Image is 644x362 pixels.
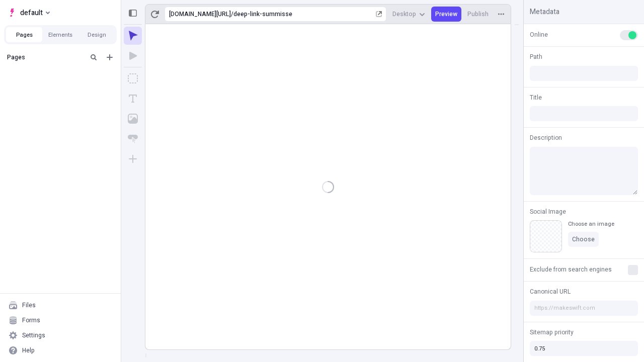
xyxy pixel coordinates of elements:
[7,53,84,61] div: Pages
[124,89,142,108] button: Text
[78,27,115,42] button: Design
[22,316,40,324] div: Forms
[530,93,542,102] span: Title
[169,10,231,18] div: [URL][DOMAIN_NAME]
[530,265,612,274] span: Exclude from search engines
[467,10,489,18] span: Publish
[388,7,429,22] button: Desktop
[530,301,638,316] input: https://makeswift.com
[568,220,614,228] div: Choose an image
[22,331,45,339] div: Settings
[124,130,142,148] button: Button
[233,10,374,18] div: deep-link-summisse
[6,27,42,42] button: Pages
[20,7,43,19] span: default
[392,10,416,18] span: Desktop
[530,287,571,296] span: Canonical URL
[22,301,36,309] div: Files
[431,7,461,22] button: Preview
[530,328,574,337] span: Sitemap priority
[530,207,566,216] span: Social Image
[463,7,493,22] button: Publish
[22,346,35,354] div: Help
[568,232,599,247] button: Choose
[4,5,54,20] button: Select site
[530,30,548,39] span: Online
[572,235,595,243] span: Choose
[231,10,233,18] div: /
[530,133,562,142] span: Description
[124,110,142,128] button: Image
[42,27,78,42] button: Elements
[104,51,116,63] button: Add new
[530,52,542,61] span: Path
[435,10,457,18] span: Preview
[124,69,142,87] button: Box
